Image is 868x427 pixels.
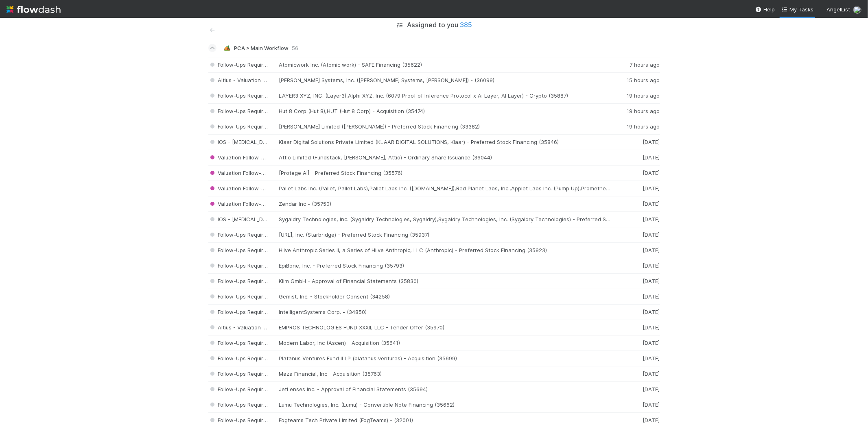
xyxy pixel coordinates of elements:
[208,200,295,207] span: Valuation Follow-Ups Required
[279,77,611,84] div: [PERSON_NAME] Systems, Inc. ([PERSON_NAME] Systems, [PERSON_NAME]) - (36099)
[611,139,660,146] div: [DATE]
[279,92,611,99] div: LAYER3 XYZ, INC. (Layer3),Alphi XYZ, Inc. (6079 Proof of Inference Protocol x Ai Layer, AI Layer)...
[208,324,282,331] span: Altius - Valuation Update
[611,108,660,115] div: 19 hours ago
[208,123,270,130] span: Follow-Ups Required
[611,293,660,300] div: [DATE]
[279,123,611,130] div: [PERSON_NAME] Limited ([PERSON_NAME]) - Preferred Stock Financing (33382)
[208,340,270,346] span: Follow-Ups Required
[208,401,270,408] span: Follow-Ups Required
[208,77,282,83] span: Altius - Valuation Update
[611,77,660,84] div: 15 hours ago
[279,417,611,424] div: Fogteams Tech Private Limited (FogTeams) - (32001)
[279,139,611,146] div: Klaar Digital Solutions Private Limited (KLAAR DIGITAL SOLUTIONS, Klaar) - Preferred Stock Financ...
[208,370,270,377] span: Follow-Ups Required
[279,340,611,346] div: Modern Labor, Inc (Ascen) - Acquisition (35641)
[611,324,660,331] div: [DATE]
[611,417,660,424] div: [DATE]
[208,170,295,176] span: Valuation Follow-Ups Required
[208,417,270,423] span: Follow-Ups Required
[279,108,611,115] div: Hut 8 Corp (Hut 8),HUT (Hut 8 Corp) - Acquisition (35474)
[279,185,611,192] div: Pallet Labs Inc. (Pallet, Pallet Labs),Pallet Labs Inc. ([DOMAIN_NAME]),Red Planet Labs, Inc.,App...
[208,355,270,362] span: Follow-Ups Required
[279,216,611,223] div: Sygaldry Technologies, Inc. (Sygaldry Technologies, Sygaldry),Sygaldry Technologies, Inc. (Sygald...
[208,262,270,269] span: Follow-Ups Required
[208,108,270,114] span: Follow-Ups Required
[611,200,660,207] div: [DATE]
[279,154,611,161] div: Attio Limited (Fundstack, [PERSON_NAME], Attio) - Ordinary Share Issuance (36044)
[611,123,660,130] div: 19 hours ago
[279,370,611,377] div: Maza Financial, Inc - Acquisition (35763)
[279,309,611,316] div: IntelligentSystems Corp. - (34850)
[208,293,270,300] span: Follow-Ups Required
[611,386,660,393] div: [DATE]
[611,247,660,254] div: [DATE]
[208,278,270,284] span: Follow-Ups Required
[611,154,660,161] div: [DATE]
[292,45,299,51] span: 56
[279,355,611,362] div: Platanus Ventures Fund II LP (platanus ventures) - Acquisition (35699)
[208,139,275,145] span: IOS - [MEDICAL_DATA]
[279,278,611,285] div: Klim GmbH - Approval of Financial Statements (35830)
[279,61,611,68] div: Atomicwork Inc. (Atomic work) - SAFE Financing (35622)
[208,61,270,68] span: Follow-Ups Required
[279,231,611,238] div: [URL], Inc. (Starbridge) - Preferred Stock Financing (35937)
[611,355,660,362] div: [DATE]
[611,278,660,285] div: [DATE]
[7,2,61,16] img: logo-inverted-e16ddd16eac7371096b0.svg
[279,247,611,254] div: Hiive Anthropic Series II, a Series of Hiive Anthropic, LLC (Anthropic) - Preferred Stock Financi...
[279,170,611,176] div: [Protege AI] - Preferred Stock Financing (35576)
[208,386,270,392] span: Follow-Ups Required
[208,309,270,315] span: Follow-Ups Required
[781,5,813,13] a: My Tasks
[279,262,611,269] div: EpiBone, Inc. - Preferred Stock Financing (35793)
[611,370,660,377] div: [DATE]
[279,293,611,300] div: Gemist, Inc. - Stockholder Consent (34258)
[611,92,660,99] div: 19 hours ago
[611,170,660,176] div: [DATE]
[279,401,611,408] div: Lumu Technologies, Inc. (Lumu) - Convertible Note Financing (35662)
[611,216,660,223] div: [DATE]
[611,401,660,408] div: [DATE]
[611,185,660,192] div: [DATE]
[611,262,660,269] div: [DATE]
[279,200,611,207] div: Zendar Inc - (35750)
[223,45,230,51] span: 🏕️
[611,309,660,316] div: [DATE]
[208,216,275,222] span: IOS - [MEDICAL_DATA]
[234,45,289,51] span: PCA > Main Workflow
[208,247,270,253] span: Follow-Ups Required
[826,6,850,13] span: AngelList
[611,61,660,68] div: 7 hours ago
[279,386,611,393] div: JetLenses Inc. - Approval of Financial Statements (35694)
[407,21,472,29] h5: Assigned to you
[611,340,660,346] div: [DATE]
[279,324,611,331] div: EMPROS TECHNOLOGIES FUND XXXII, LLC - Tender Offer (35970)
[781,6,813,13] span: My Tasks
[611,231,660,238] div: [DATE]
[208,231,270,238] span: Follow-Ups Required
[460,21,472,29] span: 385
[208,154,295,161] span: Valuation Follow-Ups Required
[853,6,861,14] img: avatar_5106bb14-94e9-4897-80de-6ae81081f36d.png
[755,5,775,13] div: Help
[208,92,270,99] span: Follow-Ups Required
[208,185,295,192] span: Valuation Follow-Ups Required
